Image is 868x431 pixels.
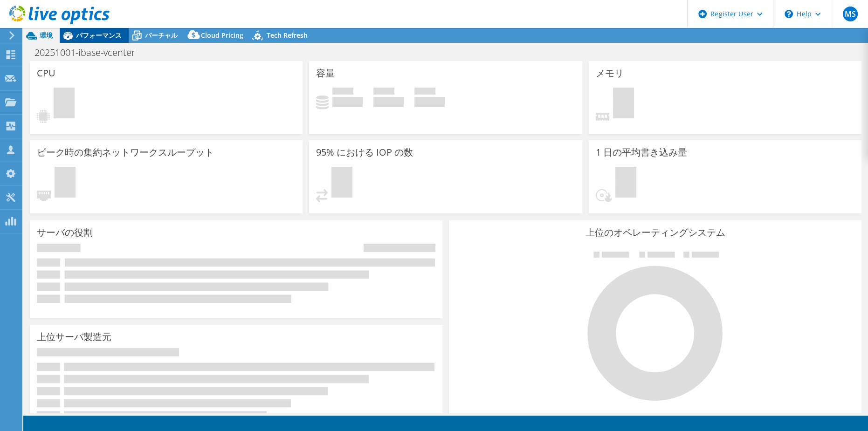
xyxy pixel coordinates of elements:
[613,88,634,121] span: 保留中
[37,332,111,342] h3: 上位サーバ製造元
[373,97,404,107] h4: 0 GiB
[414,97,445,107] h4: 0 GiB
[37,68,55,78] h3: CPU
[331,167,352,200] span: 保留中
[37,227,93,238] h3: サーバの役割
[596,68,624,78] h3: メモリ
[37,147,214,157] h3: ピーク時の集約ネットワークスループット
[785,10,793,18] svg: \n
[332,97,363,107] h4: 0 GiB
[843,7,858,21] span: MS
[40,31,53,40] span: 環境
[373,88,394,97] span: 空き
[316,68,335,78] h3: 容量
[615,167,636,200] span: 保留中
[30,48,150,58] h1: 20251001-ibase-vcenter
[596,147,687,157] h3: 1 日の平均書き込み量
[54,88,75,121] span: 保留中
[55,167,76,200] span: 保留中
[316,147,413,157] h3: 95% における IOP の数
[456,227,854,238] h3: 上位のオペレーティングシステム
[332,88,353,97] span: 使用済み
[267,31,308,40] span: Tech Refresh
[201,31,243,40] span: Cloud Pricing
[414,88,435,97] span: 合計
[145,31,178,40] span: バーチャル
[76,31,122,40] span: パフォーマンス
